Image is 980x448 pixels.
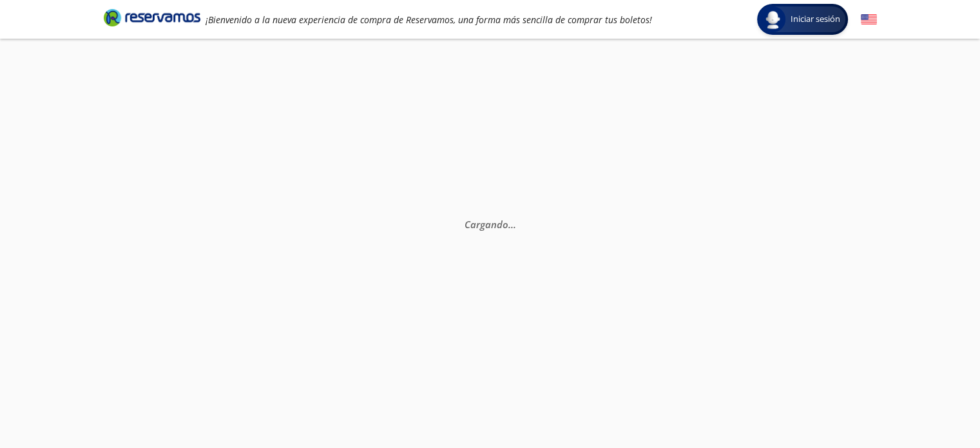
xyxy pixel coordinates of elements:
[508,217,510,230] span: .
[104,8,200,31] a: Brand Logo
[104,8,200,27] i: Brand Logo
[206,14,652,26] em: ¡Bienvenido a la nueva experiencia de compra de Reservamos, una forma más sencilla de comprar tus...
[513,217,515,230] span: .
[861,12,877,28] button: English
[510,217,513,230] span: .
[785,13,845,26] span: Iniciar sesión
[464,217,515,230] em: Cargando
